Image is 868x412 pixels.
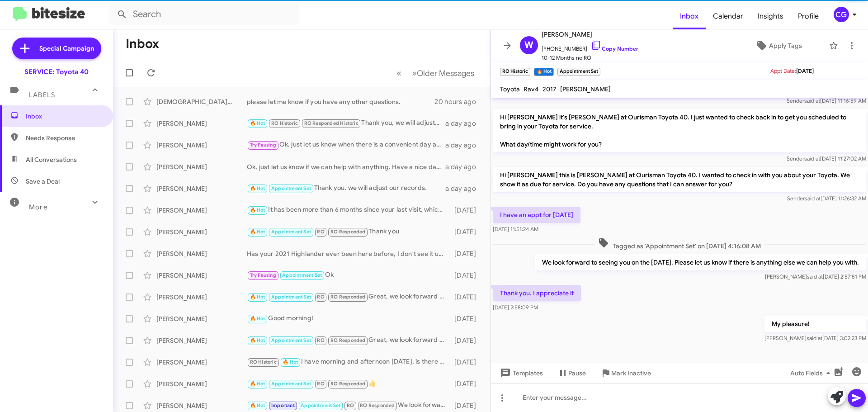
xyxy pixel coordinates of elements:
[271,337,311,343] span: Appointment Set
[732,38,825,54] button: Apply Tags
[250,294,265,300] span: 🔥 Hot
[417,68,474,78] span: Older Messages
[12,38,101,59] a: Special Campaign
[283,359,298,365] span: 🔥 Hot
[156,141,247,150] div: [PERSON_NAME]
[26,112,103,121] span: Inbox
[250,359,277,365] span: RO Historic
[156,401,247,410] div: [PERSON_NAME]
[156,314,247,323] div: [PERSON_NAME]
[560,85,611,93] span: [PERSON_NAME]
[491,365,550,381] button: Templates
[29,91,55,99] span: Labels
[790,365,834,381] span: Auto Fields
[568,365,586,381] span: Pause
[29,203,47,211] span: More
[156,271,247,280] div: [PERSON_NAME]
[250,316,265,322] span: 🔥 Hot
[542,53,638,62] span: 10-12 Months no RO
[807,273,823,280] span: said at
[247,335,450,346] div: Great, we look forward to seeing you then.
[250,381,265,387] span: 🔥 Hot
[156,184,247,193] div: [PERSON_NAME]
[534,68,553,76] small: 🔥 Hot
[450,227,483,237] div: [DATE]
[247,313,450,324] div: Good morning!
[770,67,796,74] span: Appt Date:
[750,3,791,29] a: Insights
[764,316,866,332] p: My pleasure!
[271,120,298,126] span: RO Historic
[493,167,866,192] p: Hi [PERSON_NAME] this is [PERSON_NAME] at Ourisman Toyota 40. I wanted to check in with you about...
[796,67,814,74] span: [DATE]
[271,381,311,387] span: Appointment Set
[450,358,483,367] div: [DATE]
[450,271,483,280] div: [DATE]
[156,97,247,106] div: [DEMOGRAPHIC_DATA][PERSON_NAME]
[247,357,450,367] div: I have morning and afternoon [DATE], is there a time you would prefer? Also, would you prefer to ...
[493,226,538,232] span: [DATE] 11:51:24 AM
[330,337,365,343] span: RO Responded
[765,273,866,280] span: [PERSON_NAME] [DATE] 2:57:51 PM
[594,237,764,251] span: Tagged as 'Appointment Set' on [DATE] 4:16:08 AM
[156,379,247,388] div: [PERSON_NAME]
[450,314,483,323] div: [DATE]
[271,229,311,235] span: Appointment Set
[39,44,94,53] span: Special Campaign
[271,403,295,408] span: Important
[250,185,265,191] span: 🔥 Hot
[445,141,483,150] div: a day ago
[24,67,89,76] div: SERVICE: Toyota 40
[450,379,483,388] div: [DATE]
[542,29,638,40] span: [PERSON_NAME]
[524,38,533,52] span: W
[787,195,866,202] span: Sender [DATE] 11:26:32 AM
[450,401,483,410] div: [DATE]
[673,3,706,29] span: Inbox
[450,293,483,302] div: [DATE]
[330,381,365,387] span: RO Responded
[317,381,324,387] span: RO
[493,109,866,152] p: Hi [PERSON_NAME] it's [PERSON_NAME] at Ourisman Toyota 40. I just wanted to check back in to get ...
[250,120,265,126] span: 🔥 Hot
[450,249,483,258] div: [DATE]
[156,227,247,237] div: [PERSON_NAME]
[500,85,520,93] span: Toyota
[247,183,445,194] div: Thank you, we will adjust our records.
[542,85,557,93] span: 2017
[271,294,311,300] span: Appointment Set
[347,403,354,408] span: RO
[26,155,77,164] span: All Conversations
[396,67,401,79] span: «
[250,403,265,408] span: 🔥 Hot
[493,304,538,311] span: [DATE] 2:58:09 PM
[247,118,445,128] div: Thank you, we will adjust our records.
[247,227,450,237] div: Thank you
[804,97,820,104] span: said at
[591,45,638,52] a: Copy Number
[787,155,866,162] span: Sender [DATE] 11:27:02 AM
[317,229,324,235] span: RO
[557,68,600,76] small: Appointment Set
[542,40,638,53] span: [PHONE_NUMBER]
[247,249,450,258] div: Has your 2021 Highlander ever been here before, I don't see it under your name or number?
[250,229,265,235] span: 🔥 Hot
[493,285,581,301] p: Thank you. I appreciate it
[535,254,866,270] p: We look forward to seeing you on the [DATE]. Please let us know if there is anything else we can ...
[247,379,450,389] div: 👍
[406,64,480,82] button: Next
[769,38,802,54] span: Apply Tags
[445,162,483,171] div: a day ago
[247,140,445,150] div: Ok, just let us know when there is a convenient day and time for you.
[247,400,450,411] div: We look forward to seeing you?
[611,365,651,381] span: Mark Inactive
[247,162,445,171] div: Ok, just let us know if we can help with anything. Have a nice day!
[412,67,417,79] span: »
[434,97,483,106] div: 20 hours ago
[791,3,826,29] span: Profile
[317,294,324,300] span: RO
[834,7,849,22] div: CG
[550,365,593,381] button: Pause
[493,207,580,223] p: I have an appt for [DATE]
